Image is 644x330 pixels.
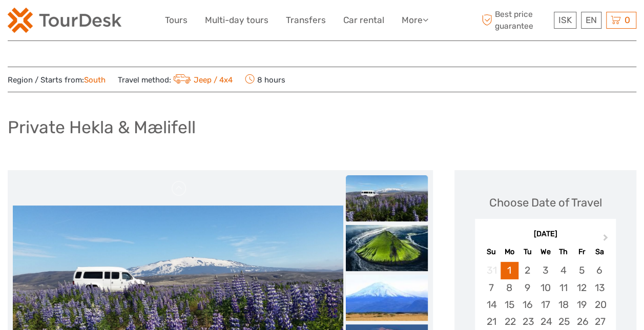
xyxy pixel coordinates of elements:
[518,279,536,296] div: Choose Tuesday, June 9th, 2026
[482,279,500,296] div: Choose Sunday, June 7th, 2026
[346,225,428,271] img: 4745c5bfea83499e86846683eae0e50d_slider_thumbnail.jpeg
[536,279,554,296] div: Choose Wednesday, June 10th, 2026
[590,245,608,259] div: Sa
[14,18,116,26] p: We're away right now. Please check back later!
[558,15,572,25] span: ISK
[590,279,608,296] div: Choose Saturday, June 13th, 2026
[554,313,572,330] div: Choose Thursday, June 25th, 2026
[118,16,130,28] button: Open LiveChat chat widget
[581,12,601,29] div: EN
[482,262,500,279] div: Not available Sunday, May 31st, 2026
[501,313,518,330] div: Choose Monday, June 22nd, 2026
[501,296,518,313] div: Choose Monday, June 15th, 2026
[286,13,326,28] a: Transfers
[8,8,121,33] img: 120-15d4194f-c635-41b9-a512-a3cb382bfb57_logo_small.png
[482,313,500,330] div: Choose Sunday, June 21st, 2026
[598,232,615,248] button: Next Month
[623,15,632,25] span: 0
[165,13,188,28] a: Tours
[536,313,554,330] div: Choose Wednesday, June 24th, 2026
[590,262,608,279] div: Choose Saturday, June 6th, 2026
[518,245,536,259] div: Tu
[536,296,554,313] div: Choose Wednesday, June 17th, 2026
[554,279,572,296] div: Choose Thursday, June 11th, 2026
[479,9,551,31] span: Best price guarantee
[572,296,590,313] div: Choose Friday, June 19th, 2026
[572,245,590,259] div: Fr
[84,75,106,85] a: South
[343,13,384,28] a: Car rental
[402,13,428,28] a: More
[590,313,608,330] div: Choose Saturday, June 27th, 2026
[572,313,590,330] div: Choose Friday, June 26th, 2026
[8,117,196,138] h1: Private Hekla & Mælifell
[489,195,602,211] div: Choose Date of Travel
[346,275,428,321] img: b06d7579d3b84d6a95fd23e652bee2f5_slider_thumbnail.jpg
[346,175,428,221] img: 22a7c62b38f5493184ce4e4645f3814e_slider_thumbnail.jpg
[205,13,268,28] a: Multi-day tours
[8,75,106,86] span: Region / Starts from:
[518,296,536,313] div: Choose Tuesday, June 16th, 2026
[501,245,518,259] div: Mo
[536,262,554,279] div: Choose Wednesday, June 3rd, 2026
[554,245,572,259] div: Th
[572,279,590,296] div: Choose Friday, June 12th, 2026
[118,72,233,87] span: Travel method:
[554,296,572,313] div: Choose Thursday, June 18th, 2026
[554,262,572,279] div: Choose Thursday, June 4th, 2026
[572,262,590,279] div: Choose Friday, June 5th, 2026
[536,245,554,259] div: We
[482,245,500,259] div: Su
[501,279,518,296] div: Choose Monday, June 8th, 2026
[475,229,616,240] div: [DATE]
[590,296,608,313] div: Choose Saturday, June 20th, 2026
[518,313,536,330] div: Choose Tuesday, June 23rd, 2026
[501,262,518,279] div: Choose Monday, June 1st, 2026
[482,296,500,313] div: Choose Sunday, June 14th, 2026
[245,72,285,87] span: 8 hours
[518,262,536,279] div: Choose Tuesday, June 2nd, 2026
[171,75,233,85] a: Jeep / 4x4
